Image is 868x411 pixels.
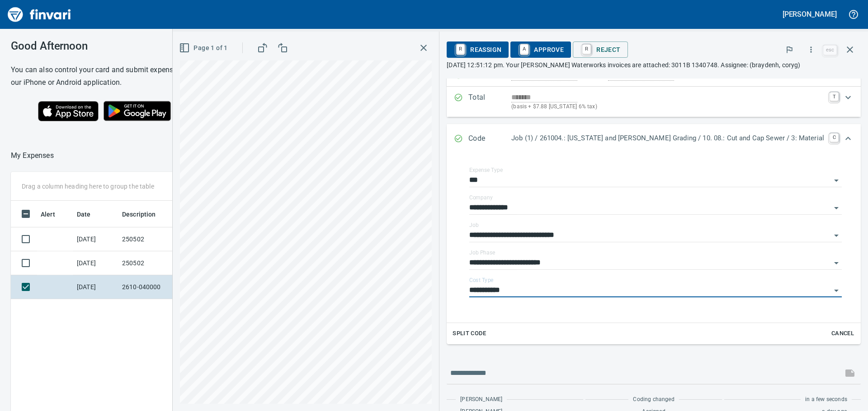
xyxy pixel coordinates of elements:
div: Expand [447,154,861,344]
label: Company [469,195,493,200]
button: Page 1 of 1 [177,40,231,56]
a: C [830,133,839,142]
td: 2610-040000 [118,275,200,299]
span: in a few seconds [805,395,847,404]
img: Get it on Google Play [99,96,176,126]
button: Open [830,257,843,269]
span: Description [122,209,156,220]
span: Close invoice [821,39,861,60]
a: A [520,44,528,54]
p: [DATE] 12:51:12 pm. Your [PERSON_NAME] Waterworks invoices are attached: 3011B 1340748. Assignee:... [447,60,861,69]
button: [PERSON_NAME] [780,7,839,21]
span: Cancel [830,328,855,339]
span: Split Code [453,328,486,339]
button: Cancel [828,327,857,341]
label: Job [469,222,479,228]
span: [PERSON_NAME] [460,395,502,404]
label: Cost Type [469,277,494,283]
span: Date [77,209,103,220]
label: Expense Type [469,167,503,173]
span: Coding changed [633,395,674,404]
td: [DATE] [73,251,118,275]
p: Total [468,92,511,111]
p: My Expenses [11,150,54,161]
span: Page 1 of 1 [181,42,227,54]
td: 250502 [118,227,200,251]
td: [DATE] [73,227,118,251]
span: This records your message into the invoice and notifies anyone mentioned [839,362,861,384]
span: Date [77,209,91,220]
a: esc [823,45,837,55]
label: Job Phase [469,250,495,255]
h5: [PERSON_NAME] [783,9,837,19]
td: 250502 [118,251,200,275]
p: Job (1) / 261004.: [US_STATE] and [PERSON_NAME] Grading / 10. 08.: Cut and Cap Sewer / 3: Material [511,133,824,143]
a: R [456,44,465,54]
img: Finvari [5,4,73,25]
span: Description [122,209,168,220]
button: Open [830,202,843,214]
nav: breadcrumb [11,150,54,161]
td: [DATE] [73,275,118,299]
button: Open [830,229,843,242]
h3: Good Afternoon [11,40,203,52]
img: Download on the App Store [38,101,99,121]
h6: You can also control your card and submit expenses from our iPhone or Android application. [11,64,203,89]
a: T [830,92,839,101]
button: Open [830,174,843,187]
p: Code [468,133,511,145]
span: Alert [41,209,55,220]
p: Drag a column heading here to group the table [22,182,154,191]
span: Reassign [454,42,501,57]
button: Open [830,284,843,297]
p: (basis + $7.88 [US_STATE] 6% tax) [511,102,824,111]
span: Reject [580,42,620,57]
span: Approve [518,42,564,57]
a: R [582,44,591,54]
span: Alert [41,209,67,220]
button: Split Code [450,327,488,341]
div: Expand [447,87,861,117]
button: AApprove [510,42,571,58]
div: Expand [447,124,861,154]
button: RReassign [447,42,509,58]
button: RReject [573,42,627,58]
